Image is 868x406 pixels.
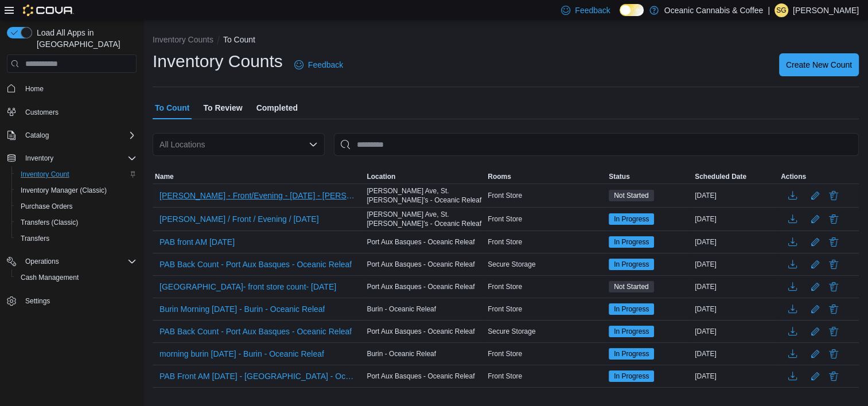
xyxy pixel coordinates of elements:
a: Transfers [16,232,54,245]
nav: An example of EuiBreadcrumbs [153,34,859,48]
span: Burin - Oceanic Releaf [367,304,436,314]
span: Burin Morning [DATE] - Burin - Oceanic Releaf [159,303,325,315]
button: [PERSON_NAME] / Front / Evening / [DATE] [155,210,324,228]
button: Delete [827,257,840,271]
span: In Progress [609,303,654,315]
span: Port Aux Basques - Oceanic Releaf [367,372,474,381]
span: Customers [25,108,59,117]
button: [GEOGRAPHIC_DATA]- front store count- [DATE] [155,278,341,295]
button: Status [606,170,692,184]
button: Operations [21,255,64,268]
button: Catalog [2,127,141,143]
span: Create New Count [786,59,852,71]
span: In Progress [614,214,649,224]
span: Settings [25,296,50,306]
span: Transfers [21,234,49,243]
button: Delete [827,189,840,202]
span: In Progress [614,304,649,314]
div: Front Store [485,212,606,226]
span: Not Started [614,190,649,201]
span: [PERSON_NAME] Ave, St. [PERSON_NAME]’s - Oceanic Releaf [367,186,483,205]
a: Settings [21,294,55,308]
button: Purchase Orders [11,198,141,214]
span: Inventory Count [21,170,69,179]
div: [DATE] [692,347,779,361]
button: morning burin [DATE] - Burin - Oceanic Releaf [155,345,329,362]
span: Scheduled Date [695,172,746,181]
a: Home [21,82,48,96]
span: Home [21,81,137,95]
div: [DATE] [692,189,779,202]
div: Shehan Gunasena [774,3,788,17]
button: Edit count details [808,233,822,251]
span: In Progress [614,349,649,359]
span: Not Started [609,190,654,201]
button: Edit count details [808,323,822,340]
span: Port Aux Basques - Oceanic Releaf [367,327,474,336]
span: Customers [21,105,137,119]
button: Transfers [11,231,141,247]
span: Not Started [614,282,649,292]
span: Rooms [488,172,511,181]
input: This is a search bar. After typing your query, hit enter to filter the results lower in the page. [334,133,859,156]
span: Cash Management [16,271,137,284]
button: PAB Back Count - Port Aux Basques - Oceanic Releaf [155,256,356,273]
span: Purchase Orders [16,200,137,213]
a: Feedback [290,53,348,76]
button: Edit count details [808,300,822,318]
div: [DATE] [692,235,779,249]
a: Transfers (Classic) [16,216,83,229]
button: PAB Back Count - Port Aux Basques - Oceanic Releaf [155,323,356,340]
button: PAB front AM [DATE] [155,233,239,251]
button: Create New Count [779,53,859,76]
span: Inventory Manager (Classic) [21,186,107,195]
span: Settings [21,294,137,308]
span: Operations [25,257,59,266]
span: Port Aux Basques - Oceanic Releaf [367,282,474,291]
span: Transfers (Classic) [16,216,137,229]
span: Location [367,172,395,181]
span: Catalog [25,131,49,140]
button: Home [2,80,141,96]
button: Catalog [21,128,53,142]
span: [PERSON_NAME] - Front/Evening - [DATE] - [PERSON_NAME] Ave, St. [PERSON_NAME]’s - Oceanic Releaf [159,190,357,201]
span: In Progress [609,348,654,360]
span: In Progress [609,370,654,382]
button: Delete [827,325,840,338]
span: Home [25,84,44,93]
div: Front Store [485,369,606,383]
div: [DATE] [692,280,779,294]
span: Feedback [575,5,610,16]
button: Cash Management [11,270,141,286]
div: Front Store [485,189,606,202]
div: Front Store [485,280,606,294]
div: Front Store [485,302,606,316]
span: PAB front AM [DATE] [159,236,235,248]
span: [PERSON_NAME] Ave, St. [PERSON_NAME]’s - Oceanic Releaf [367,210,483,228]
span: Burin - Oceanic Releaf [367,349,436,358]
span: Transfers [16,232,137,245]
button: Settings [2,292,141,309]
button: Edit count details [808,345,822,362]
button: To Count [223,35,255,44]
span: Inventory Count [16,167,137,181]
span: Inventory [25,154,53,163]
span: [PERSON_NAME] / Front / Evening / [DATE] [159,213,319,225]
span: In Progress [609,236,654,248]
span: Completed [256,96,298,119]
span: [GEOGRAPHIC_DATA]- front store count- [DATE] [159,281,336,292]
div: Secure Storage [485,257,606,271]
button: PAB Front AM [DATE] - [GEOGRAPHIC_DATA] - Oceanic Releaf - Recount - Recount [155,368,362,385]
button: Delete [827,212,840,226]
span: SG [776,3,786,17]
a: Purchase Orders [16,200,77,213]
span: In Progress [609,259,654,270]
div: [DATE] [692,325,779,338]
span: Inventory Manager (Classic) [16,184,137,197]
button: Inventory Count [11,166,141,182]
div: [DATE] [692,302,779,316]
span: Operations [21,255,137,268]
span: Feedback [308,59,343,71]
div: Front Store [485,235,606,249]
